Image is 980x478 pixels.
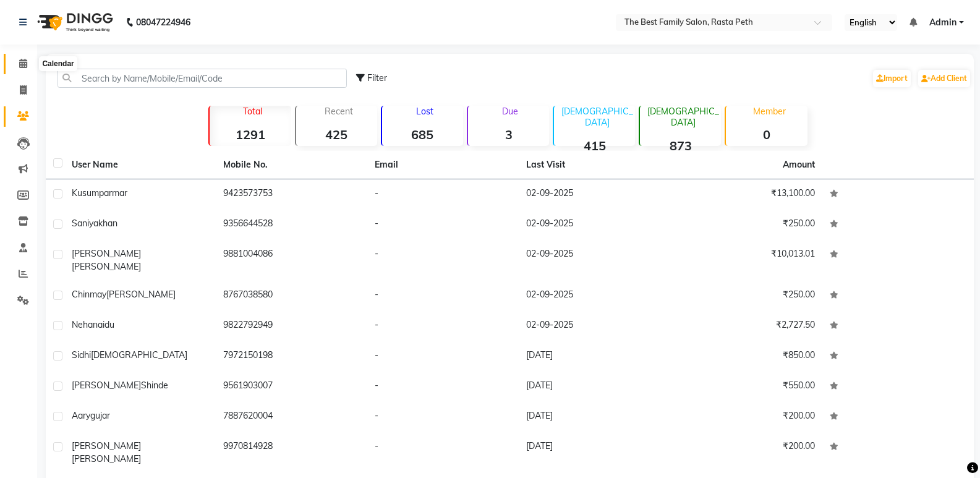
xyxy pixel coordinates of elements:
td: - [367,281,519,311]
td: [DATE] [519,402,670,432]
th: Amount [775,151,822,179]
td: - [367,240,519,281]
td: - [367,210,519,240]
input: Search by Name/Mobile/Email/Code [58,69,347,88]
th: User Name [64,151,216,179]
td: ₹2,727.50 [671,311,822,341]
span: naidu [93,319,114,330]
span: [PERSON_NAME] [72,380,141,391]
td: 9356644528 [216,210,367,240]
strong: 0 [726,127,807,142]
td: 02-09-2025 [519,240,670,281]
td: 9822792949 [216,311,367,341]
span: [DEMOGRAPHIC_DATA] [91,349,187,361]
th: Email [367,151,519,179]
td: - [367,341,519,372]
b: 08047224946 [136,5,190,40]
td: 9423573753 [216,179,367,210]
td: ₹200.00 [671,402,822,432]
span: sidhi [72,349,91,361]
strong: 685 [382,127,463,142]
td: 9561903007 [216,372,367,402]
td: ₹13,100.00 [671,179,822,210]
p: [DEMOGRAPHIC_DATA] [645,106,721,128]
td: ₹850.00 [671,341,822,372]
span: chinmay [72,289,106,300]
td: ₹250.00 [671,210,822,240]
td: 8767038580 [216,281,367,311]
span: [PERSON_NAME] [72,248,141,259]
span: [PERSON_NAME] [72,453,141,464]
a: Add Client [918,70,970,87]
td: ₹250.00 [671,281,822,311]
th: Mobile No. [216,151,367,179]
p: Recent [301,106,377,117]
td: ₹10,013.01 [671,240,822,281]
span: neha [72,319,93,330]
span: parmar [99,187,127,198]
td: - [367,311,519,341]
span: Shinde [141,380,168,391]
td: 9970814928 [216,432,367,473]
strong: 1291 [210,127,291,142]
td: 02-09-2025 [519,311,670,341]
td: - [367,402,519,432]
td: 7887620004 [216,402,367,432]
strong: 425 [296,127,377,142]
span: khan [98,218,117,229]
span: [PERSON_NAME] [106,289,176,300]
td: - [367,179,519,210]
td: [DATE] [519,432,670,473]
span: [PERSON_NAME] [72,261,141,272]
a: Import [873,70,911,87]
td: 9881004086 [216,240,367,281]
span: aary [72,410,90,421]
p: Lost [387,106,463,117]
td: 02-09-2025 [519,281,670,311]
p: Member [731,106,807,117]
span: saniya [72,218,98,229]
div: Calendar [39,56,77,71]
strong: 873 [640,138,721,153]
td: 7972150198 [216,341,367,372]
th: Last Visit [519,151,670,179]
td: ₹200.00 [671,432,822,473]
span: Filter [367,72,387,83]
td: - [367,432,519,473]
img: logo [32,5,116,40]
td: [DATE] [519,372,670,402]
span: gujar [90,410,110,421]
td: [DATE] [519,341,670,372]
p: [DEMOGRAPHIC_DATA] [559,106,635,128]
td: - [367,372,519,402]
td: ₹550.00 [671,372,822,402]
span: [PERSON_NAME] [72,440,141,451]
td: 02-09-2025 [519,179,670,210]
span: Admin [929,16,957,29]
strong: 3 [468,127,549,142]
strong: 415 [554,138,635,153]
td: 02-09-2025 [519,210,670,240]
p: Due [471,106,549,117]
span: kusum [72,187,99,198]
p: Total [215,106,291,117]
